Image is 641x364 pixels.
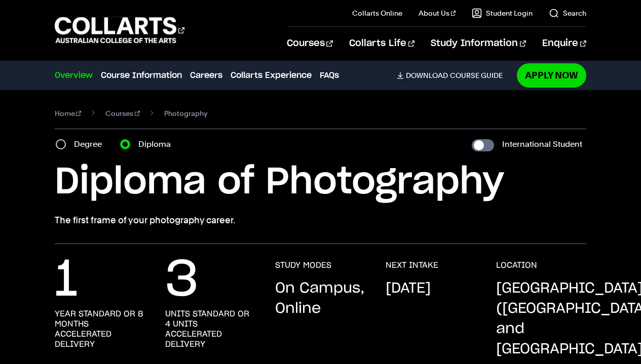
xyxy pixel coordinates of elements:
[55,260,78,301] p: 1
[386,260,438,270] h3: NEXT INTAKE
[349,27,414,60] a: Collarts Life
[74,137,108,151] label: Degree
[496,260,537,270] h3: LOCATION
[55,69,93,82] a: Overview
[287,27,333,60] a: Courses
[549,8,586,18] a: Search
[165,309,255,349] h3: units standard or 4 units accelerated delivery
[164,106,207,120] span: Photography
[472,8,533,18] a: Student Login
[101,69,182,82] a: Course Information
[397,71,511,80] a: DownloadCourse Guide
[55,16,184,45] div: Go to homepage
[138,137,177,151] label: Diploma
[55,159,587,205] h1: Diploma of Photography
[275,278,365,319] p: On Campus, Online
[502,137,582,151] label: International Student
[352,8,402,18] a: Collarts Online
[55,309,145,349] h3: year standard or 8 months accelerated delivery
[542,27,586,60] a: Enquire
[406,71,448,80] span: Download
[419,8,456,18] a: About Us
[165,260,199,301] p: 3
[231,69,312,82] a: Collarts Experience
[431,27,526,60] a: Study Information
[105,106,140,120] a: Courses
[320,69,339,82] a: FAQs
[55,213,587,227] p: The first frame of your photography career.
[386,278,431,299] p: [DATE]
[517,63,586,87] a: Apply Now
[190,69,222,82] a: Careers
[55,106,82,120] a: Home
[275,260,331,270] h3: STUDY MODES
